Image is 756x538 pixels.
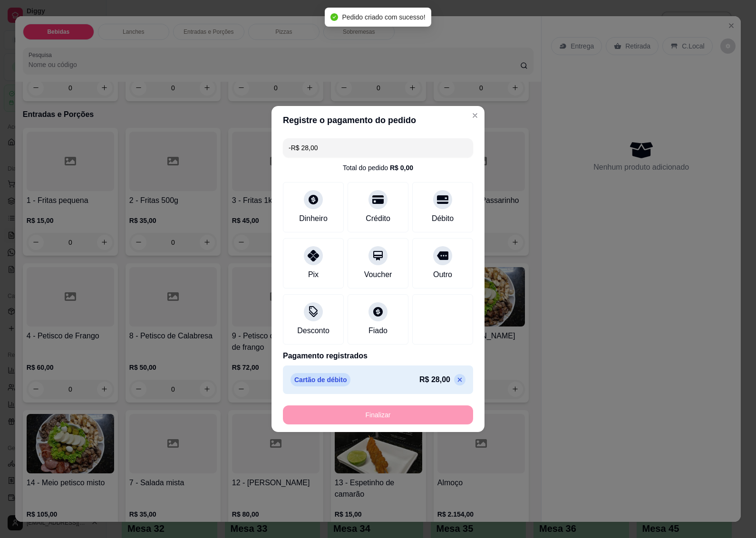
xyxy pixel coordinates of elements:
[433,269,452,280] div: Outro
[419,374,450,385] p: R$ 28,00
[390,163,413,173] div: R$ 0,00
[283,350,473,362] p: Pagamento registrados
[299,213,328,224] div: Dinheiro
[330,13,338,21] span: check-circle
[297,325,330,336] div: Desconto
[291,373,350,386] p: Cartão de débito
[432,213,454,224] div: Débito
[368,325,388,336] div: Fiado
[271,106,485,134] header: Registre o pagamento do pedido
[366,213,390,224] div: Crédito
[343,163,413,173] div: Total do pedido
[289,138,467,157] input: Ex.: hambúrguer de cordeiro
[342,13,425,21] span: Pedido criado com sucesso!
[308,269,319,280] div: Pix
[467,108,483,123] button: Close
[364,269,392,280] div: Voucher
